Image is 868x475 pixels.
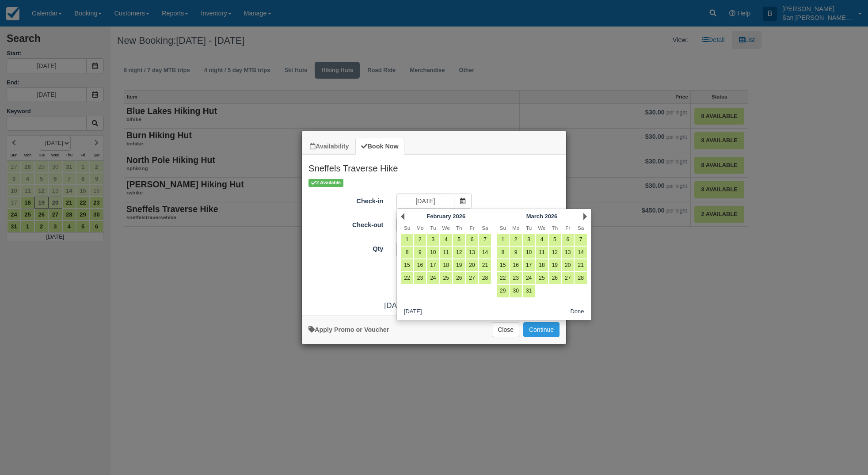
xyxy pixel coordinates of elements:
[536,234,548,246] a: 4
[497,234,509,246] a: 1
[510,259,522,271] a: 16
[536,259,548,271] a: 18
[442,225,450,231] span: Wednesday
[304,138,354,155] a: Availability
[401,234,413,246] a: 1
[414,259,426,271] a: 16
[466,259,478,271] a: 20
[497,285,509,297] a: 29
[355,138,404,155] a: Book Now
[479,259,491,271] a: 21
[302,217,390,230] label: Check-out
[427,259,439,271] a: 17
[549,272,561,284] a: 26
[440,247,452,258] a: 11
[479,272,491,284] a: 28
[470,225,475,231] span: Friday
[526,225,532,231] span: Tuesday
[512,225,519,231] span: Monday
[510,285,522,297] a: 30
[404,225,410,231] span: Sunday
[510,234,522,246] a: 2
[536,247,548,258] a: 11
[523,285,535,297] a: 31
[578,225,584,231] span: Saturday
[549,234,561,246] a: 5
[414,234,426,246] a: 2
[575,247,586,258] a: 14
[416,225,423,231] span: Monday
[523,234,535,246] a: 3
[479,247,491,258] a: 14
[523,247,535,258] a: 10
[549,247,561,258] a: 12
[526,213,543,220] span: March
[565,225,570,231] span: Friday
[453,259,465,271] a: 19
[510,272,522,284] a: 23
[562,247,574,258] a: 13
[440,272,452,284] a: 25
[583,213,587,220] a: Next
[302,194,390,206] label: Check-in
[308,179,343,186] span: 2 Available
[562,259,574,271] a: 20
[427,234,439,246] a: 3
[430,225,436,231] span: Tuesday
[453,272,465,284] a: 26
[302,241,390,254] label: Qty
[523,272,535,284] a: 24
[414,247,426,258] a: 9
[497,247,509,258] a: 8
[549,259,561,271] a: 19
[401,213,404,220] a: Prev
[497,272,509,284] a: 22
[562,234,574,246] a: 6
[453,247,465,258] a: 12
[302,155,566,311] div: Item Modal
[552,225,558,231] span: Thursday
[302,300,566,311] div: :
[456,225,462,231] span: Thursday
[510,247,522,258] a: 9
[401,272,413,284] a: 22
[466,247,478,258] a: 13
[453,213,465,220] span: 2026
[536,272,548,284] a: 25
[492,322,519,337] button: Close
[500,225,506,231] span: Sunday
[544,213,557,220] span: 2026
[497,259,509,271] a: 15
[575,234,586,246] a: 7
[538,225,545,231] span: Wednesday
[453,234,465,246] a: 5
[426,213,451,220] span: February
[440,234,452,246] a: 4
[575,272,586,284] a: 28
[302,155,566,178] h2: Sneffels Traverse Hike
[466,234,478,246] a: 6
[401,259,413,271] a: 15
[400,307,425,318] button: [DATE]
[308,326,389,333] a: Apply Voucher
[440,259,452,271] a: 18
[466,272,478,284] a: 27
[567,307,588,318] button: Done
[384,301,439,310] span: [DATE] - [DATE]
[482,225,488,231] span: Saturday
[414,272,426,284] a: 23
[523,259,535,271] a: 17
[479,234,491,246] a: 7
[575,259,586,271] a: 21
[562,272,574,284] a: 27
[427,247,439,258] a: 10
[401,247,413,258] a: 8
[523,322,560,337] button: Add to Booking
[427,272,439,284] a: 24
